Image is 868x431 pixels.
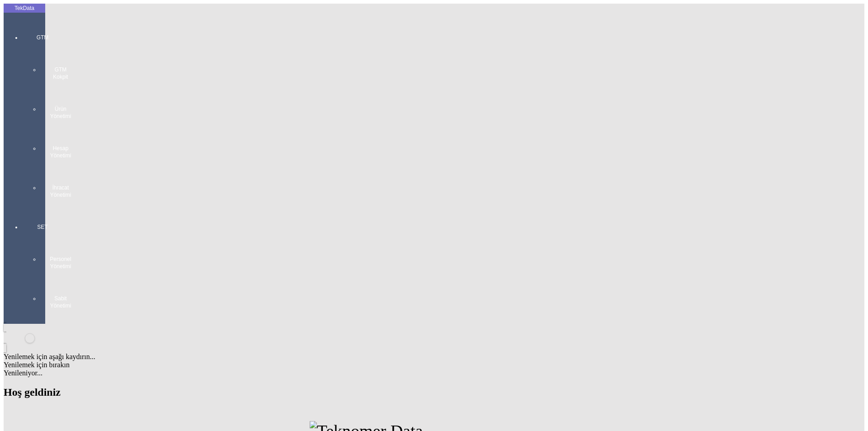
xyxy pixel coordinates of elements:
[29,223,56,231] span: SET
[4,353,729,361] div: Yenilemek için aşağı kaydırın...
[4,386,729,398] h2: Hoş geldiniz
[47,295,74,309] span: Sabit Yönetimi
[47,256,74,270] span: Personel Yönetimi
[47,66,74,81] span: GTM Kokpit
[47,145,74,159] span: Hesap Yönetimi
[4,5,45,12] div: TekData
[29,34,56,41] span: GTM
[4,369,729,377] div: Yenileniyor...
[47,105,74,120] span: Ürün Yönetimi
[47,184,74,199] span: İhracat Yönetimi
[4,361,729,369] div: Yenilemek için bırakın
